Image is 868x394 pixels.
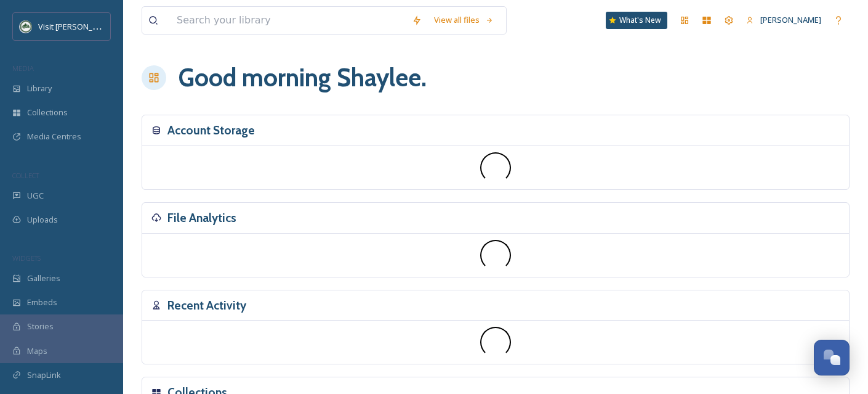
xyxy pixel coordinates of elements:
[12,64,34,73] span: MEDIA
[27,273,60,284] span: Galleries
[27,321,54,332] span: Stories
[27,297,57,308] span: Embeds
[20,20,32,33] img: Unknown.png
[606,12,667,29] a: What's New
[167,121,255,139] h3: Account Storage
[740,8,827,32] a: [PERSON_NAME]
[38,20,116,32] span: Visit [PERSON_NAME]
[27,369,61,381] span: SnapLink
[428,8,500,32] a: View all files
[12,171,39,180] span: COLLECT
[12,253,41,263] span: WIDGETS
[27,190,44,202] span: UGC
[27,345,47,357] span: Maps
[814,340,850,376] button: Open Chat
[27,214,58,226] span: Uploads
[27,83,52,94] span: Library
[760,14,821,25] span: [PERSON_NAME]
[27,107,68,118] span: Collections
[27,131,81,142] span: Media Centres
[171,7,406,34] input: Search your library
[167,297,246,314] h3: Recent Activity
[179,59,427,96] h1: Good morning Shaylee .
[167,209,236,227] h3: File Analytics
